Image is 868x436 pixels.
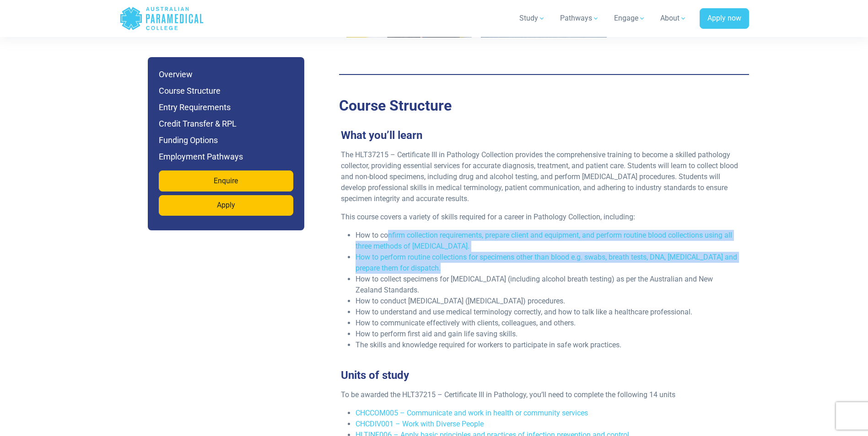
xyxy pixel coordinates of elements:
[655,5,692,31] a: About
[356,252,740,274] li: How to perform routine collections for specimens other than blood e.g. swabs, breath tests, DNA, ...
[514,5,551,31] a: Study
[609,5,651,31] a: Engage
[356,307,740,318] li: How to understand and use medical terminology correctly, and how to talk like a healthcare profes...
[341,389,740,400] p: To be awarded the HLT37215 – Certificate III in Pathology, you’ll need to complete the following ...
[341,149,740,204] p: The HLT37215 – Certificate III in Pathology Collection provides the comprehensive training to bec...
[335,369,745,382] h3: Units of study
[356,274,740,296] li: How to collect specimens for [MEDICAL_DATA] (including alcohol breath testing) as per the Austral...
[356,409,588,417] a: CHCCOM005 – Communicate and work in health or community services
[119,4,204,33] a: Australian Paramedical College
[356,420,484,428] a: CHCDIV001 – Work with Diverse People
[335,129,745,142] h3: What you’ll learn
[555,5,605,31] a: Pathways
[700,8,749,29] a: Apply now
[356,318,740,329] li: How to communicate effectively with clients, colleagues, and others.
[341,212,740,223] p: This course covers a variety of skills required for a career in Pathology Collection, including:
[356,340,740,351] li: The skills and knowledge required for workers to participate in safe work practices.
[356,230,740,252] li: How to confirm collection requirements, prepare client and equipment, and perform routine blood c...
[356,329,740,340] li: How to perform first aid and gain life saving skills.
[339,97,749,114] h2: Course Structure
[356,296,740,307] li: How to conduct [MEDICAL_DATA] ([MEDICAL_DATA]) procedures.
